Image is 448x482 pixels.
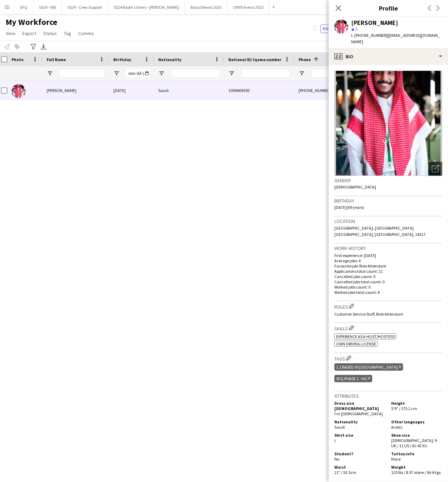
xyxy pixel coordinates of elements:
input: National ID/ Iqama number Filter Input [241,69,290,78]
span: National ID/ Iqama number [228,57,281,62]
span: Photo [12,57,24,62]
input: Full Name Filter Input [59,69,105,78]
button: Open Filter Menu [47,70,53,77]
input: Nationality Filter Input [171,69,220,78]
span: My Workforce [6,17,57,27]
img: Crew avatar or photo [334,71,442,176]
a: Status [40,29,60,38]
button: SS24 - VIB [33,0,62,14]
div: [PHONE_NUMBER] [294,81,384,100]
span: t. [PHONE_NUMBER] [351,33,388,38]
p: Applications total count: 21 [334,269,442,274]
h3: Gender [334,177,442,184]
span: [DEMOGRAPHIC_DATA] [334,184,376,190]
h3: Birthday [334,198,442,204]
h5: Student? [334,451,386,456]
span: Own Driving License [336,341,376,346]
h3: Work history [334,245,442,251]
span: 1094469390 [228,88,249,93]
p: First experience: [DATE] [334,253,442,258]
div: [PERSON_NAME] [351,20,398,26]
h5: Other languages [391,419,442,424]
h3: Roles [334,303,442,310]
span: Comms [78,30,94,37]
p: Average jobs: 4 [334,258,442,263]
app-action-btn: Export XLSX [39,42,48,51]
span: Arabic [391,424,403,430]
button: SS24 Booth Ushers - [PERSON_NAME] [108,0,185,14]
p: Favourite job: Ride Attendant [334,263,442,269]
p: Cancelled jobs total count: 0 [334,279,442,284]
h3: Tags [334,355,442,362]
button: Open Filter Menu [113,70,120,77]
div: Open photos pop-in [428,162,442,176]
a: Tag [61,29,74,38]
button: Open Filter Menu [299,70,305,77]
button: SS24 - Crew Support [62,0,108,14]
h5: Weight [391,464,442,470]
span: [DEMOGRAPHIC_DATA]: 9 UK / 11 US / 41-42 EU [391,438,437,448]
a: View [3,29,18,38]
input: Birthday Filter Input [126,69,150,78]
button: SFQ [14,0,33,14]
p: Worked jobs count: 0 [334,284,442,290]
span: | [EMAIL_ADDRESS][DOMAIN_NAME] [351,33,440,44]
button: ONYX Arena 2025 [227,0,269,14]
app-action-btn: Advanced filters [29,42,38,51]
img: Ali Adar [12,84,26,98]
span: Saudi [334,424,345,430]
span: Experience as a Host/Hostess [336,334,395,339]
h5: Shoe size [391,433,442,438]
h5: Nationality [334,419,386,424]
a: Export [20,29,39,38]
span: Customer Service Staff, Ride Attendant [334,311,403,317]
h5: Dress size [DEMOGRAPHIC_DATA] [334,401,386,411]
div: [DATE] [109,81,154,100]
span: View [6,30,15,37]
span: Tag [64,30,71,37]
span: Export [22,30,36,37]
p: Cancelled jobs count: 0 [334,274,442,279]
div: 1.1 Based in [GEOGRAPHIC_DATA] [334,363,403,371]
span: 5'9" / 175.2 cm [391,406,417,411]
h3: Location [334,218,442,224]
h5: Height [391,401,442,406]
a: Comms [75,29,97,38]
span: [GEOGRAPHIC_DATA]، [GEOGRAPHIC_DATA] [GEOGRAPHIC_DATA], [GEOGRAPHIC_DATA], 14517 [334,225,426,237]
button: Open Filter Menu [228,70,235,77]
span: 5 [355,26,357,32]
h5: Waist [334,464,386,470]
h5: Shirt size [334,433,386,438]
div: SFQ Phase 1 - HG [334,375,372,382]
button: Open Filter Menu [158,70,165,77]
span: 21" / 53.5cm [334,470,356,475]
span: Phone [299,57,311,62]
h3: Skills [334,324,442,332]
span: Status [43,30,57,37]
span: I'm [DEMOGRAPHIC_DATA] [334,411,383,416]
div: Saudi [154,81,224,100]
input: Phone Filter Input [311,69,380,78]
span: L [334,438,336,443]
span: None [391,456,401,462]
span: No [334,456,339,462]
span: Full Name [47,57,66,62]
span: [PERSON_NAME] [47,88,76,93]
h3: Profile [329,4,448,13]
span: 120 lbs / 8.57 stone / 54.4 kgs [391,470,441,475]
h5: Tattoo info [391,451,442,456]
button: Everyone8,543 [320,25,355,33]
span: Nationality [158,57,181,62]
p: Worked jobs total count: 4 [334,290,442,295]
button: Balad Beast 2025 [185,0,227,14]
span: [DATE] (69 years) [334,205,364,210]
h3: Attributes [334,393,442,399]
div: Bio [329,48,448,65]
span: Birthday [113,57,131,62]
